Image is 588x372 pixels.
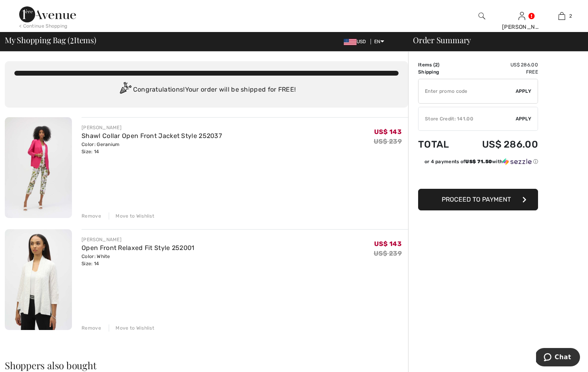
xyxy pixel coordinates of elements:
a: Shawl Collar Open Front Jacket Style 252037 [82,132,222,140]
div: Color: White Size: 14 [82,253,195,267]
img: Sezzle [503,158,532,165]
td: Total [418,131,461,158]
td: US$ 286.00 [461,61,538,68]
span: USD [344,39,369,44]
span: Proceed to Payment [442,196,511,203]
h2: Shoppers also bought [5,360,408,370]
td: Shipping [418,68,461,76]
div: [PERSON_NAME] [82,236,195,243]
div: Congratulations! Your order will be shipped for FREE! [14,82,399,98]
img: My Bag [558,11,565,21]
s: US$ 239 [374,138,402,145]
img: Open Front Relaxed Fit Style 252001 [5,229,72,330]
span: EN [374,39,384,44]
span: 2 [70,34,74,44]
td: Free [461,68,538,76]
div: Remove [82,324,101,332]
img: Shawl Collar Open Front Jacket Style 252037 [5,117,72,218]
span: US$ 143 [374,128,402,136]
div: [PERSON_NAME] [82,124,222,131]
div: < Continue Shopping [19,22,68,30]
iframe: PayPal-paypal [418,168,538,186]
img: 1ère Avenue [19,6,76,22]
a: Sign In [518,12,525,20]
img: My Info [518,11,525,21]
div: Remove [82,212,101,220]
span: Apply [516,88,532,95]
button: Proceed to Payment [418,189,538,210]
span: 2 [569,12,572,20]
iframe: Opens a widget where you can chat to one of our agents [536,348,580,368]
div: Store Credit: 141.00 [419,115,516,122]
td: Items ( ) [418,61,461,68]
div: Move to Wishlist [109,212,154,220]
span: My Shopping Bag ( Items) [5,36,96,44]
img: search the website [478,11,485,21]
img: Congratulation2.svg [117,82,133,98]
div: Move to Wishlist [109,324,154,332]
a: 2 [542,11,581,21]
span: Apply [516,115,532,122]
div: or 4 payments ofUS$ 71.50withSezzle Click to learn more about Sezzle [418,158,538,168]
span: US$ 143 [374,240,402,248]
div: Color: Geranium Size: 14 [82,141,222,155]
s: US$ 239 [374,250,402,257]
div: Order Summary [403,36,583,44]
a: Open Front Relaxed Fit Style 252001 [82,244,195,252]
div: [PERSON_NAME] [502,23,541,31]
td: US$ 286.00 [461,131,538,158]
input: Promo code [419,79,516,103]
img: US Dollar [344,39,357,45]
span: 2 [435,62,438,68]
div: or 4 payments of with [425,158,538,165]
span: US$ 71.50 [465,159,492,164]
